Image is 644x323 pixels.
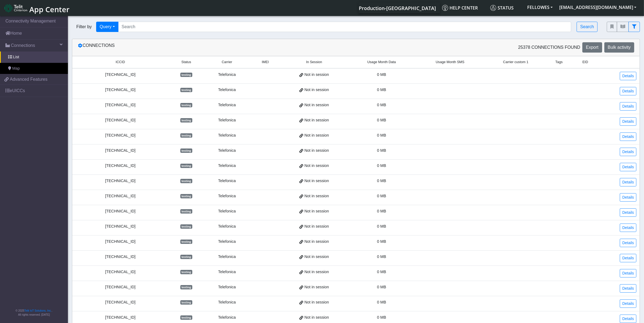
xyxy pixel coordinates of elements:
div: [TECHNICAL_ID] [76,269,165,275]
div: Telefonica [208,193,247,199]
a: Details [620,208,636,217]
span: Status [490,5,514,11]
span: 25378 Connections found [518,44,580,51]
span: Map [12,66,20,72]
div: Telefonica [208,284,247,290]
a: Details [620,315,636,323]
span: Not in session [304,178,329,184]
a: Telit IoT Solutions, Inc. [24,309,52,312]
span: Not in session [304,133,329,138]
a: App Center [4,2,69,14]
a: Details [620,133,636,141]
a: Details [620,178,636,186]
div: fitlers menu [607,22,640,32]
span: testing [180,148,192,153]
span: Advanced Features [10,76,48,83]
span: testing [180,133,192,138]
span: Not in session [304,224,329,230]
div: Telefonica [208,269,247,275]
input: Search... [118,22,571,32]
span: 0 MB [377,285,386,289]
span: Filter by [72,24,96,30]
span: testing [180,209,192,214]
a: Details [620,87,636,95]
span: Export [586,45,598,50]
span: Not in session [304,254,329,260]
span: ICCID [116,60,125,65]
span: Usage Month SMS [436,60,464,65]
span: EID [582,60,588,65]
span: 0 MB [377,148,386,153]
span: Bulk activity [608,45,631,50]
span: 0 MB [377,224,386,228]
span: 0 MB [377,179,386,183]
span: testing [180,224,192,229]
div: Telefonica [208,133,247,138]
span: 0 MB [377,133,386,137]
div: Telefonica [208,254,247,260]
div: [TECHNICAL_ID] [76,239,165,245]
div: [TECHNICAL_ID] [76,148,165,154]
div: [TECHNICAL_ID] [76,193,165,199]
span: testing [180,270,192,274]
div: [TECHNICAL_ID] [76,133,165,138]
div: [TECHNICAL_ID] [76,102,165,108]
span: Not in session [304,239,329,245]
span: Not in session [304,87,329,93]
span: IMEI [262,60,269,65]
div: Telefonica [208,87,247,93]
a: Details [620,163,636,171]
span: testing [180,73,192,77]
span: 0 MB [377,163,386,168]
div: [TECHNICAL_ID] [76,284,165,290]
button: Query [96,22,118,32]
button: FELLOWES [524,2,556,12]
div: [TECHNICAL_ID] [76,87,165,93]
span: Not in session [304,284,329,290]
button: [EMAIL_ADDRESS][DOMAIN_NAME] [556,2,640,12]
div: Telefonica [208,72,247,78]
div: [TECHNICAL_ID] [76,72,165,78]
span: Carrier [222,60,232,65]
span: testing [180,300,192,305]
span: testing [180,164,192,168]
div: [TECHNICAL_ID] [76,315,165,321]
div: Telefonica [208,163,247,169]
span: List [13,54,19,60]
img: status.svg [490,5,496,11]
span: 0 MB [377,315,386,319]
a: Details [620,148,636,156]
span: In Session [306,60,322,65]
span: Not in session [304,269,329,275]
span: Carrier custom 1 [503,60,528,65]
span: testing [180,255,192,259]
span: Status [181,60,191,65]
span: Not in session [304,102,329,108]
div: Telefonica [208,224,247,230]
span: testing [180,88,192,92]
span: Not in session [304,148,329,154]
div: [TECHNICAL_ID] [76,163,165,169]
a: Details [620,239,636,247]
span: testing [180,118,192,122]
span: testing [180,285,192,289]
div: [TECHNICAL_ID] [76,178,165,184]
button: Search [577,22,598,32]
img: knowledge.svg [442,5,448,11]
div: Connections [74,42,356,53]
span: testing [180,103,192,107]
img: logo-telit-cinterion-gw-new.png [4,4,27,12]
span: 0 MB [377,118,386,122]
span: testing [180,179,192,183]
span: 0 MB [377,194,386,198]
span: testing [180,240,192,244]
div: Telefonica [208,208,247,214]
span: Not in session [304,72,329,78]
div: [TECHNICAL_ID] [76,299,165,305]
span: 0 MB [377,209,386,213]
button: Bulk activity [604,42,634,53]
span: Help center [442,5,478,11]
div: [TECHNICAL_ID] [76,254,165,260]
a: Details [620,117,636,126]
span: testing [180,194,192,198]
